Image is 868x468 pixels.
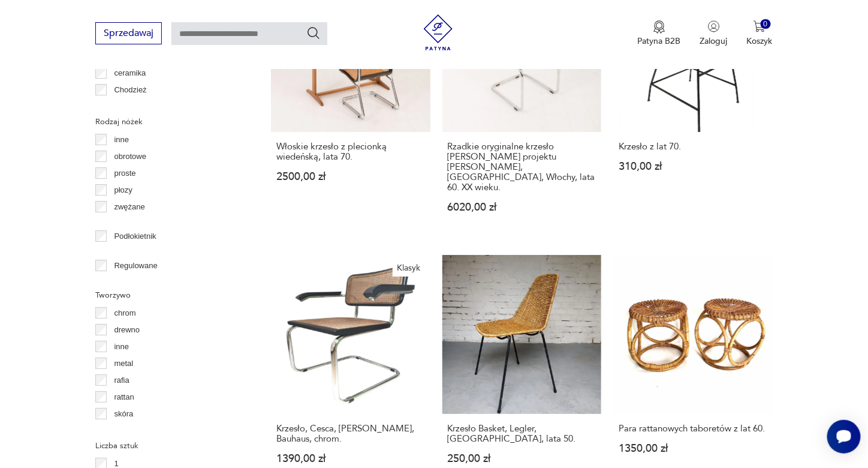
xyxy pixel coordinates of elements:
button: Zaloguj [700,20,728,47]
h3: Krzesło, Cesca, [PERSON_NAME], Bauhaus, chrom. [276,424,424,444]
a: Ikona medaluPatyna B2B [638,20,681,47]
h3: Krzesło z lat 70. [619,142,767,152]
p: 1350,00 zł [619,443,767,454]
p: proste [114,167,136,180]
h3: Krzesło Basket, Legler, [GEOGRAPHIC_DATA], lata 50. [448,424,596,444]
p: Liczba sztuk [95,439,242,452]
p: rattan [114,391,134,404]
iframe: Smartsupp widget button [827,420,861,454]
h3: Włoskie krzesło z plecionką wiedeńską, lata 70. [276,142,424,162]
img: Ikona medalu [653,20,665,34]
p: 310,00 zł [619,161,767,172]
div: 0 [761,19,771,29]
p: Zaloguj [700,35,728,47]
p: inne [114,340,129,353]
p: obrotowe [114,150,146,163]
p: drewno [114,323,140,337]
p: Rodzaj nóżek [95,115,242,128]
p: Regulowane [114,259,158,272]
p: 1390,00 zł [276,454,424,464]
p: chrom [114,307,136,320]
a: Sprzedawaj [95,30,162,38]
p: Tworzywo [95,289,242,302]
p: Patyna B2B [638,35,681,47]
button: 0Koszyk [747,20,773,47]
p: skóra [114,407,134,421]
p: rafia [114,374,129,387]
h3: Para rattanowych taboretów z lat 60. [619,424,767,434]
img: Patyna - sklep z meblami i dekoracjami vintage [420,14,456,50]
button: Szukaj [306,26,321,40]
p: tkanina [114,424,140,437]
p: metal [114,357,134,370]
p: zwężane [114,200,145,214]
button: Sprzedawaj [95,22,162,44]
p: Chodzież [114,83,147,97]
p: Koszyk [747,35,773,47]
p: Podłokietnik [114,230,156,243]
p: ceramika [114,67,146,80]
img: Ikona koszyka [754,20,765,32]
p: Ćmielów [114,100,144,113]
p: 250,00 zł [448,454,596,464]
p: 6020,00 zł [448,202,596,212]
p: 2500,00 zł [276,172,424,182]
button: Patyna B2B [638,20,681,47]
p: inne [114,133,129,146]
img: Ikonka użytkownika [708,20,720,32]
h3: Rzadkie oryginalne krzesło [PERSON_NAME] projektu [PERSON_NAME], [GEOGRAPHIC_DATA], Włochy, lata ... [448,142,596,193]
p: płozy [114,184,132,197]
